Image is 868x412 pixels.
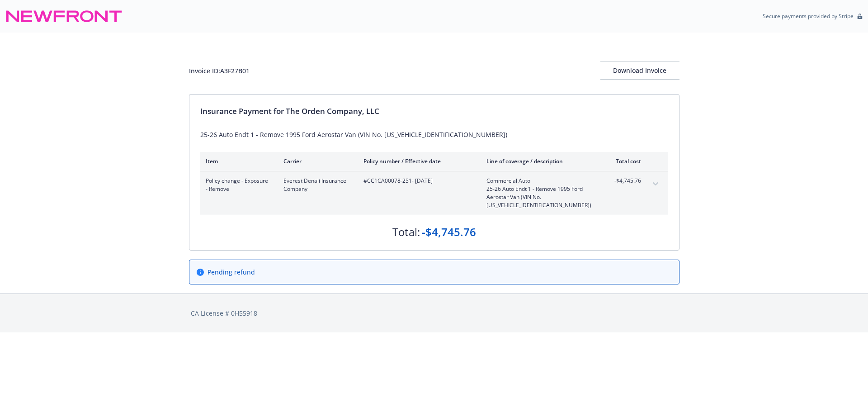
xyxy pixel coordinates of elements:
[607,157,641,165] div: Total cost
[422,224,476,240] div: -$4,745.76
[189,66,250,76] div: Invoice ID: A3F27B01
[486,185,593,209] span: 25-26 Auto Endt 1 - Remove 1995 Ford Aerostar Van (VIN No. [US_VEHICLE_IDENTIFICATION_NUMBER])
[200,105,668,117] div: Insurance Payment for The Orden Company, LLC
[283,177,349,193] span: Everest Denali Insurance Company
[206,177,269,193] span: Policy change - Exposure - Remove
[600,62,679,80] button: Download Invoice
[283,157,349,165] div: Carrier
[486,157,593,165] div: Line of coverage / description
[208,267,255,277] span: Pending refund
[200,130,668,139] div: 25-26 Auto Endt 1 - Remove 1995 Ford Aerostar Van (VIN No. [US_VEHICLE_IDENTIFICATION_NUMBER])
[486,177,593,185] span: Commercial Auto
[363,177,472,185] span: #CC1CA00078-251 - [DATE]
[191,308,678,318] div: CA License # 0H55918
[200,171,668,215] div: Policy change - Exposure - RemoveEverest Denali Insurance Company#CC1CA00078-251- [DATE]Commercia...
[392,224,420,240] div: Total:
[206,157,269,165] div: Item
[486,177,593,209] span: Commercial Auto25-26 Auto Endt 1 - Remove 1995 Ford Aerostar Van (VIN No. [US_VEHICLE_IDENTIFICAT...
[363,157,472,165] div: Policy number / Effective date
[763,12,854,20] p: Secure payments provided by Stripe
